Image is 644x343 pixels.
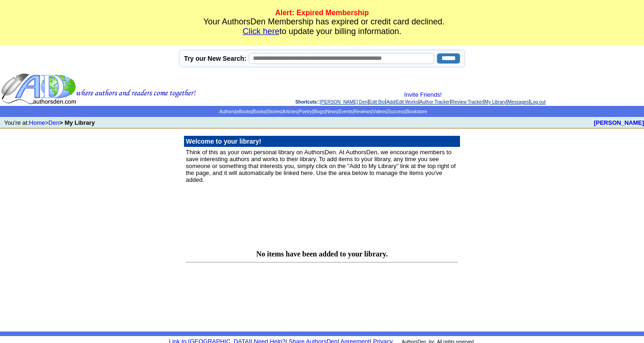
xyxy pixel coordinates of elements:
[1,73,196,105] img: header_logo2.gif
[485,99,506,105] a: My Library
[203,17,445,36] font: Your AuthorsDen Membership has expired or credit card declined. to update your billing information.
[198,91,643,105] div: : | | | | | | |
[186,149,456,183] font: Think of this as your own personal library on AuthorsDen. At AuthorsDen, we encourage members to ...
[373,109,386,114] a: Videos
[354,109,371,114] a: Reviews
[420,99,450,105] a: Author Tracker
[404,91,442,98] a: Invite Friends!
[29,119,45,126] a: Home
[530,99,546,105] a: Log out
[369,99,385,105] a: Edit Bio
[339,109,353,114] a: Events
[320,99,368,105] a: [PERSON_NAME] Den
[406,109,427,114] a: Bookstore
[313,109,325,114] a: Blogs
[388,109,405,114] a: Success
[386,99,418,105] a: Add/Edit Works
[186,138,458,145] p: Welcome to your library!
[184,55,246,62] label: Try our New Search:
[299,109,312,114] a: Poetry
[59,119,95,126] b: > My Library
[282,109,298,114] a: Articles
[242,27,279,36] a: Click here
[295,99,318,105] span: Shortcuts:
[253,109,266,114] a: Books
[219,109,235,114] a: Authors
[594,119,644,126] a: [PERSON_NAME]
[48,119,59,126] a: Den
[267,109,281,114] a: Stories
[508,99,529,105] a: Messages
[4,119,95,126] font: You're at: >
[451,99,483,105] a: Review Tracker
[256,250,388,258] b: No items have been added to your library.
[326,109,338,114] a: News
[236,109,252,114] a: eBooks
[275,9,369,17] strong: Alert: Expired Membership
